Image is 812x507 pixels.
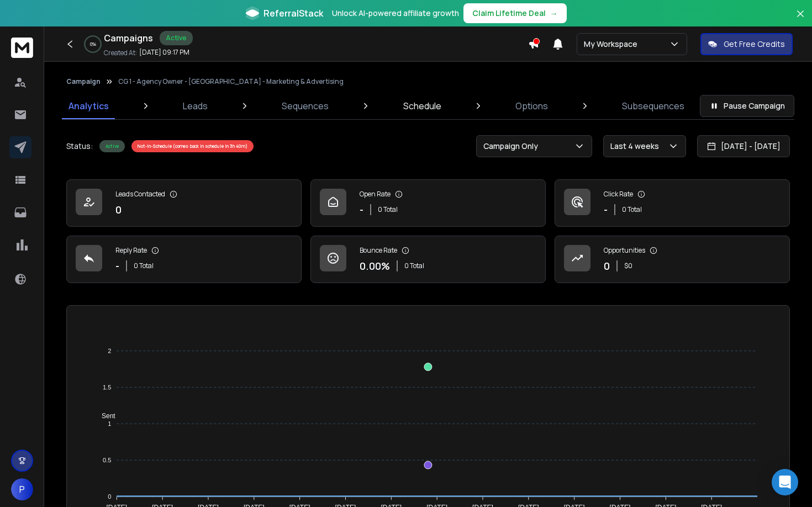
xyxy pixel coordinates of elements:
p: My Workspace [584,39,642,50]
p: - [360,202,363,217]
p: Created At: [104,49,137,57]
p: 0 [115,202,122,217]
h1: Campaigns [104,31,153,45]
a: Reply Rate-0 Total [66,236,302,283]
button: P [11,478,33,500]
p: 0.00 % [360,258,390,274]
p: - [604,202,608,217]
button: Get Free Credits [700,33,793,55]
span: Sent [93,412,115,420]
p: Campaign Only [483,141,542,152]
a: Schedule [397,93,448,119]
p: Last 4 weeks [610,141,663,152]
button: Claim Lifetime Deal→ [463,3,567,23]
a: Options [509,93,555,119]
p: CG 1 - Agency Owner - [GEOGRAPHIC_DATA] - Marketing & Advertising [118,77,344,86]
p: 0 Total [134,261,154,270]
p: - [115,258,119,274]
p: $ 0 [624,261,632,270]
a: Click Rate-0 Total [555,179,790,227]
a: Open Rate-0 Total [310,179,546,227]
a: Opportunities0$0 [555,236,790,283]
button: Pause Campaign [700,95,794,117]
tspan: 1 [108,420,111,427]
p: Unlock AI-powered affiliate growth [332,8,459,19]
p: Click Rate [604,190,633,199]
p: Open Rate [360,190,391,199]
p: Schedule [403,99,441,113]
div: Active [160,31,193,45]
tspan: 2 [108,348,111,354]
p: Leads Contacted [115,190,165,199]
p: Status: [66,141,93,152]
div: Open Intercom Messenger [772,469,798,495]
tspan: 0 [108,493,111,500]
tspan: 1.5 [103,384,111,391]
p: Options [515,99,548,113]
a: Leads Contacted0 [66,179,302,227]
p: 0 Total [378,205,398,214]
a: Bounce Rate0.00%0 Total [310,236,546,283]
span: ReferralStack [263,7,323,20]
p: Sequences [282,99,329,113]
a: Subsequences [615,93,691,119]
p: Analytics [68,99,109,113]
p: 0 Total [622,205,642,214]
a: Leads [176,93,214,119]
span: → [550,8,558,19]
p: 0 [604,258,610,274]
p: 0 % [90,41,96,47]
button: Campaign [66,77,101,86]
div: Active [99,140,125,152]
button: [DATE] - [DATE] [697,135,790,157]
a: Sequences [275,93,335,119]
div: Not-In-Schedule (comes back in schedule in 3h 40m) [131,140,254,152]
p: 0 Total [404,261,424,270]
p: Opportunities [604,246,645,255]
a: Analytics [62,93,115,119]
tspan: 0.5 [103,457,111,463]
p: [DATE] 09:17 PM [139,48,189,57]
p: Reply Rate [115,246,147,255]
p: Bounce Rate [360,246,397,255]
button: Close banner [793,7,808,33]
p: Get Free Credits [724,39,785,50]
p: Leads [183,99,208,113]
p: Subsequences [622,99,684,113]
